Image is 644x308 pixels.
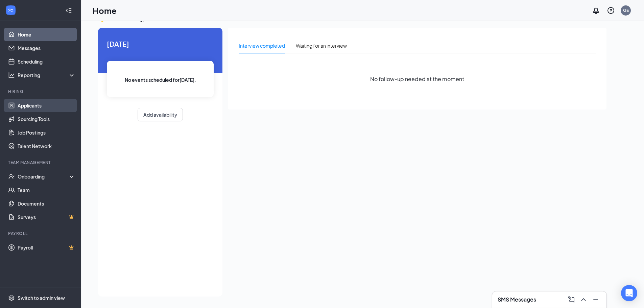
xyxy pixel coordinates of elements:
a: Home [18,28,75,41]
svg: UserCheck [8,173,15,180]
a: Job Postings [18,126,75,139]
div: Interview completed [239,42,285,49]
div: Switch to admin view [18,294,65,301]
svg: ChevronUp [579,295,588,304]
div: GE [623,7,629,13]
a: Team [18,183,75,197]
div: Payroll [8,231,74,236]
div: Reporting [18,72,76,78]
a: Documents [18,197,75,210]
svg: Collapse [65,7,72,14]
a: SurveysCrown [18,210,75,224]
svg: Minimize [592,295,600,304]
span: No events scheduled for [DATE] . [125,76,196,84]
svg: QuestionInfo [607,6,615,15]
svg: ComposeMessage [567,295,575,304]
svg: Analysis [8,72,15,78]
h3: SMS Messages [498,296,536,303]
h1: Home [93,5,117,16]
button: Add availability [138,108,183,121]
a: Scheduling [18,55,75,68]
svg: WorkstreamLogo [7,7,14,14]
button: Minimize [590,294,601,305]
a: PayrollCrown [18,241,75,254]
a: Messages [18,41,75,55]
div: Hiring [8,89,74,94]
svg: Settings [8,294,15,301]
div: Onboarding [18,173,70,180]
span: No follow-up needed at the moment [370,75,464,83]
a: Applicants [18,99,75,112]
div: Team Management [8,160,74,165]
div: Open Intercom Messenger [621,285,637,301]
a: Sourcing Tools [18,112,75,126]
span: [DATE] [107,39,214,49]
button: ComposeMessage [566,294,577,305]
a: Talent Network [18,139,75,153]
div: Waiting for an interview [296,42,347,49]
svg: Notifications [592,6,600,15]
button: ChevronUp [578,294,589,305]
